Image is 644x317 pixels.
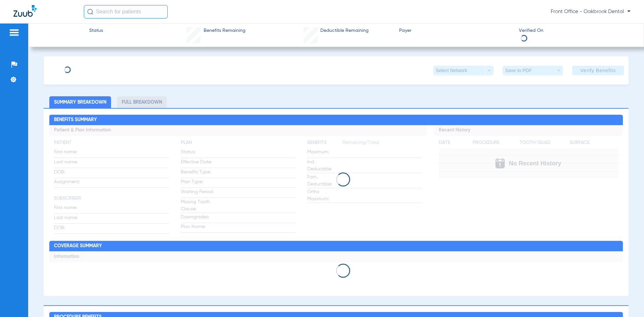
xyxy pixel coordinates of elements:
span: Deductible Remaining [320,27,369,34]
span: Benefits Remaining [204,27,246,34]
span: Status [89,27,103,34]
h2: Benefits Summary [49,115,623,125]
span: Front Office - Oakbrook Dental [551,8,631,15]
span: Verified On [519,27,633,34]
h2: Coverage Summary [49,241,623,252]
img: Zuub Logo [13,5,37,17]
img: hamburger-icon [9,29,19,37]
span: Payer [399,27,513,34]
li: Full Breakdown [117,96,167,108]
img: Search Icon [87,9,93,15]
input: Search for patients [84,5,168,18]
li: Summary Breakdown [49,96,111,108]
